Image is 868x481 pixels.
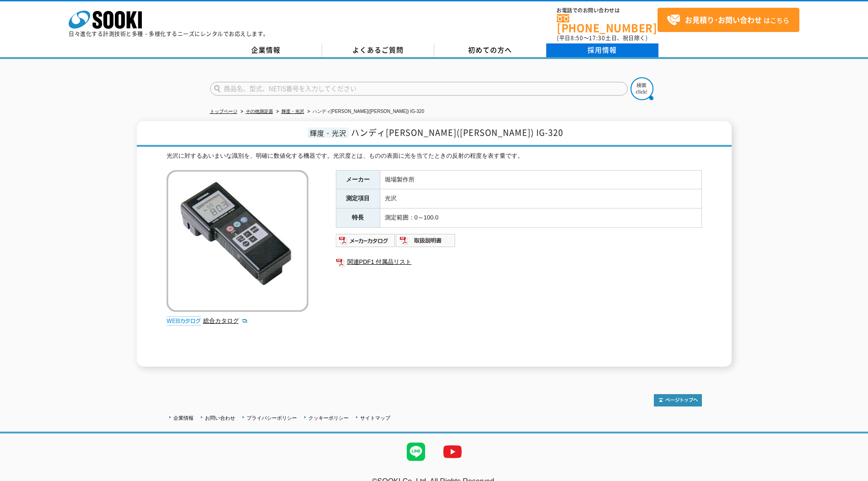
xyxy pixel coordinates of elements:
img: webカタログ [167,316,201,326]
span: 8:50 [571,34,583,42]
p: 日々進化する計測技術と多種・多様化するニーズにレンタルでお応えします。 [69,31,269,37]
th: 測定項目 [336,189,380,208]
a: よくあるご質問 [322,43,434,57]
td: 堀場製作所 [380,170,701,189]
span: お電話でのお問い合わせは [557,8,658,13]
a: トップページ [210,109,237,114]
a: お見積り･お問い合わせはこちら [658,8,799,32]
img: 取扱説明書 [396,233,456,248]
a: その他測定器 [246,109,273,114]
li: ハンディ[PERSON_NAME]([PERSON_NAME]) IG-320 [306,107,425,117]
span: はこちら [667,13,789,27]
img: btn_search.png [631,77,653,100]
th: 特長 [336,208,380,228]
span: 17:30 [589,34,605,42]
img: トップページへ [654,394,702,406]
a: クッキーポリシー [308,415,349,421]
a: 企業情報 [210,43,322,57]
span: (平日 ～ 土日、祝日除く) [557,34,647,42]
img: ハンディ光沢計(グロスチェッカ) IG-320 [167,170,308,312]
a: 採用情報 [546,43,658,57]
img: メーカーカタログ [336,233,396,248]
input: 商品名、型式、NETIS番号を入力してください [210,82,628,96]
a: 企業情報 [173,415,194,421]
td: 光沢 [380,189,701,208]
a: 関連PDF1 付属品リスト [336,256,702,268]
a: サイトマップ [360,415,390,421]
td: 測定範囲：0～100.0 [380,208,701,228]
th: メーカー [336,170,380,189]
a: プライバシーポリシー [247,415,297,421]
a: メーカーカタログ [336,239,396,246]
a: 総合カタログ [203,317,248,324]
a: [PHONE_NUMBER] [557,14,658,33]
a: 取扱説明書 [396,239,456,246]
img: LINE [398,433,434,470]
img: YouTube [434,433,471,470]
span: 初めての方へ [468,45,512,55]
span: 輝度・光沢 [307,128,349,138]
span: ハンディ[PERSON_NAME]([PERSON_NAME]) IG-320 [351,126,563,139]
a: 輝度・光沢 [281,109,304,114]
strong: お見積り･お問い合わせ [685,14,762,25]
a: お問い合わせ [205,415,235,421]
div: 光沢に対するあいまいな識別を、明確に数値化する機器です。光沢度とは、ものの表面に光を当てたときの反射の程度を表す量です。 [167,151,702,161]
a: 初めての方へ [434,43,546,57]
